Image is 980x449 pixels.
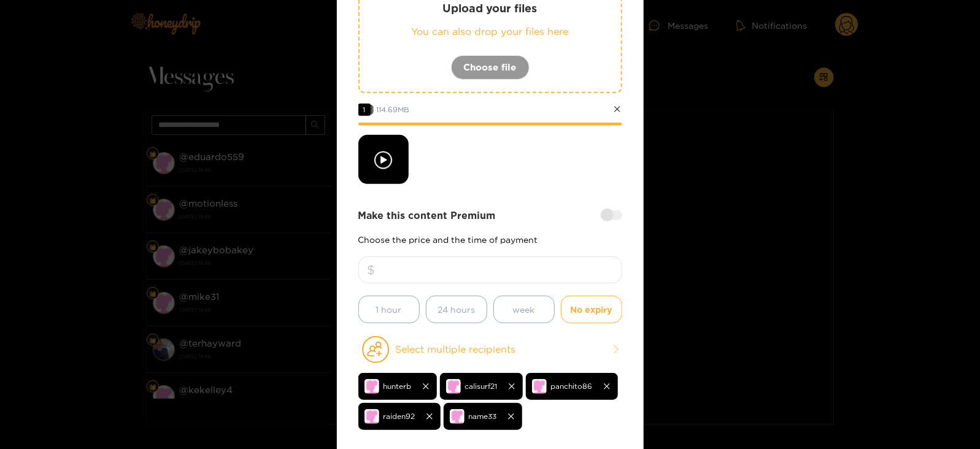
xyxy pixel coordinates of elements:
[384,25,596,39] p: You can also drop your files here
[377,106,410,113] span: 114.69 MB
[451,55,530,80] button: Choose file
[493,296,555,323] button: week
[446,379,461,394] img: no-avatar.png
[365,409,379,424] img: no-avatar.png
[532,379,547,394] img: no-avatar.png
[358,104,371,116] span: 1
[376,302,402,317] span: 1 hour
[358,209,496,223] strong: Make this content Premium
[384,1,596,15] p: Upload your files
[450,409,465,424] img: no-avatar.png
[469,409,497,423] span: name33
[561,296,622,323] button: No expiry
[513,302,535,317] span: week
[551,379,593,393] span: panchito86
[571,302,612,317] span: No expiry
[426,296,487,323] button: 24 hours
[465,379,498,393] span: calisurf21
[358,296,420,323] button: 1 hour
[358,336,622,364] button: Select multiple recipients
[438,302,475,317] span: 24 hours
[384,379,412,393] span: hunterb
[384,409,415,423] span: raiden92
[365,379,379,394] img: no-avatar.png
[358,235,622,244] p: Choose the price and the time of payment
